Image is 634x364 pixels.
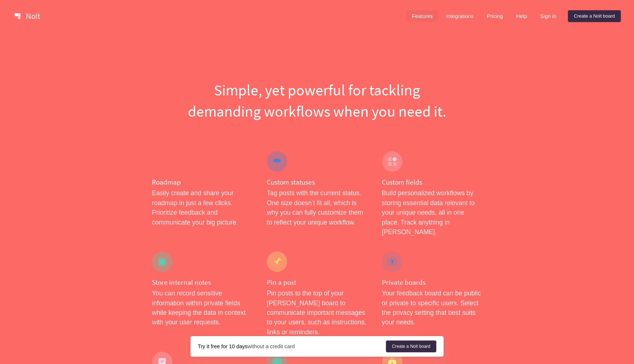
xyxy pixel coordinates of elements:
strong: Try it free for 10 days [198,343,247,349]
p: Easily create and share your roadmap in just a few clicks. Prioritize feedback and communicate yo... [152,188,252,227]
h1: Simple, yet powerful for tackling demanding workflows when you need it. [152,79,482,122]
a: Pricing [481,10,509,22]
p: Build personalized workflows by storing essential data relevant to your unique needs, all in one ... [382,188,482,237]
a: Integrations [440,10,479,22]
h4: Roadmap [152,178,252,187]
a: Create a Nolt board [386,341,436,352]
h4: Private boards [382,278,482,287]
p: Your feedback board can be public or private to specific users. Select the privacy setting that b... [382,288,482,327]
a: Features [406,10,439,22]
a: Create a Nolt board [568,10,621,22]
p: You can record sensitive information within private fields while keeping the data in context with... [152,288,252,327]
p: Tag posts with the current status. One size doesn’t fit all, which is why you can fully customize... [267,188,367,227]
a: Sign in [534,10,562,22]
p: Pin posts to the top of your [PERSON_NAME] board to communicate important messages to your users,... [267,288,367,337]
h4: Custom fields [382,178,482,187]
h4: Custom statuses [267,178,367,187]
a: Help [510,10,533,22]
h4: Pin a post [267,278,367,287]
h4: Store internal notes [152,278,252,287]
div: without a credit card [198,343,386,350]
